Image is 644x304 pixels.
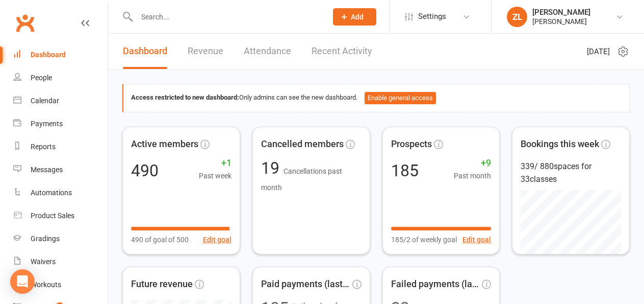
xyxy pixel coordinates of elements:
[31,258,56,266] div: Waivers
[31,51,66,59] div: Dashboard
[13,66,108,89] a: People
[31,120,63,128] div: Payments
[131,234,189,245] span: 490 of goal of 500
[261,137,344,152] span: Cancelled members
[418,5,446,28] span: Settings
[31,280,61,289] div: Workouts
[261,167,342,192] span: Cancellations past month
[391,137,432,152] span: Prospects
[391,162,419,179] div: 185
[131,277,193,292] span: Future revenue
[13,227,108,250] a: Gradings
[244,34,291,69] a: Attendance
[13,158,108,181] a: Messages
[521,137,599,152] span: Bookings this week
[31,166,63,174] div: Messages
[261,277,350,292] span: Paid payments (last 7d)
[31,189,72,197] div: Automations
[391,234,457,245] span: 185/2 of weekly goal
[532,17,590,26] div: [PERSON_NAME]
[587,45,610,58] span: [DATE]
[31,97,59,105] div: Calendar
[131,137,198,152] span: Active members
[131,92,622,104] div: Only admins can see the new dashboard.
[521,160,621,186] div: 339 / 880 spaces for 33 classes
[351,13,364,21] span: Add
[199,170,231,181] span: Past week
[131,93,239,101] strong: Access restricted to new dashboard:
[199,156,231,171] span: +1
[13,181,108,204] a: Automations
[391,277,480,292] span: Failed payments (last 30d)
[13,250,108,273] a: Waivers
[123,34,167,69] a: Dashboard
[203,234,231,245] button: Edit goal
[12,10,38,36] a: Clubworx
[13,273,108,296] a: Workouts
[13,43,108,66] a: Dashboard
[13,135,108,158] a: Reports
[31,212,74,220] div: Product Sales
[454,170,491,181] span: Past month
[333,8,376,26] button: Add
[10,269,35,294] div: Open Intercom Messenger
[261,158,284,178] span: 19
[188,34,223,69] a: Revenue
[13,89,108,112] a: Calendar
[13,204,108,227] a: Product Sales
[462,234,491,245] button: Edit goal
[31,235,60,243] div: Gradings
[131,162,159,179] div: 490
[31,143,56,151] div: Reports
[13,112,108,135] a: Payments
[532,8,590,17] div: [PERSON_NAME]
[507,7,527,27] div: ZL
[134,10,320,24] input: Search...
[312,34,372,69] a: Recent Activity
[454,156,491,171] span: +9
[31,74,52,82] div: People
[365,92,436,104] button: Enable general access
